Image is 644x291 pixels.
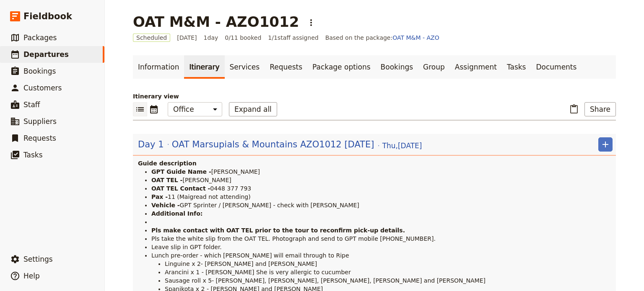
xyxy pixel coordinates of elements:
span: 1 / 1 staff assigned [268,33,318,42]
span: Linguine x 2- [PERSON_NAME] and [PERSON_NAME] [165,260,317,267]
span: Tasks [23,151,43,159]
a: Package options [307,55,375,79]
a: Services [225,55,265,79]
span: [PERSON_NAME] [182,177,231,183]
button: Calendar view [147,102,161,116]
span: Leave slip in GPT folder. [151,244,222,250]
span: Bookings [23,67,56,75]
a: Information [133,55,184,79]
span: 1 day [204,33,218,42]
strong: GPT Guide Name - [151,168,211,175]
a: Requests [265,55,307,79]
span: Thu , [DATE] [382,141,422,151]
span: Requests [23,134,56,142]
span: GPT Sprinter / [PERSON_NAME] - check with [PERSON_NAME] [180,202,359,209]
button: Actions [304,15,318,30]
strong: OAT TEL - [151,177,182,183]
button: Paste itinerary item [567,102,581,116]
span: 0/11 booked [225,33,261,42]
a: Tasks [502,55,531,79]
strong: Additional Info: [151,210,203,217]
a: OAT M&M - AZO [392,34,439,41]
a: Documents [531,55,582,79]
span: Day 1 [138,138,164,151]
a: Assignment [450,55,502,79]
button: Edit day information [138,138,422,151]
button: Share [584,102,616,116]
span: [DATE] [177,33,197,42]
span: [PERSON_NAME] [211,168,260,175]
a: Group [418,55,450,79]
h1: OAT M&M - AZO1012 [133,13,299,30]
span: OAT Marsupials & Mountains AZO1012 [DATE] [172,138,374,151]
h4: Guide description [138,159,613,167]
a: Bookings [376,55,418,79]
span: 0448 377 793 [210,185,251,192]
span: 11 (Maigread not attending) [168,193,251,200]
span: Arancini x 1 - [PERSON_NAME] She is very allergic to cucumber [165,269,351,276]
strong: OAT TEL Contact - [151,185,210,192]
span: Customers [23,84,62,92]
strong: Vehicle - [151,202,180,209]
span: Settings [23,255,53,263]
span: Packages [23,33,57,42]
span: Lunch pre-order - which [PERSON_NAME] will email through to Ripe [151,252,349,259]
span: Suppliers [23,117,57,126]
strong: Pax - [151,193,168,200]
strong: Pls make contact with OAT TEL prior to the tour to reconfirm pick-up details. [151,227,405,234]
span: Staff [23,100,40,109]
span: Scheduled [133,33,170,42]
button: List view [133,102,147,116]
span: Based on the package: [325,33,439,42]
span: Departures [23,50,69,59]
span: Fieldbook [23,10,72,23]
a: Itinerary [184,55,224,79]
button: Add [598,137,613,152]
span: Help [23,272,40,280]
span: Sausage roll x 5- [PERSON_NAME], [PERSON_NAME], [PERSON_NAME], [PERSON_NAME] and [PERSON_NAME] [165,277,486,284]
button: Expand all [229,102,277,116]
p: Itinerary view [133,92,616,100]
span: Pls take the white slip from the OAT TEL. Photograph and send to GPT mobile [PHONE_NUMBER]. [151,235,436,242]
